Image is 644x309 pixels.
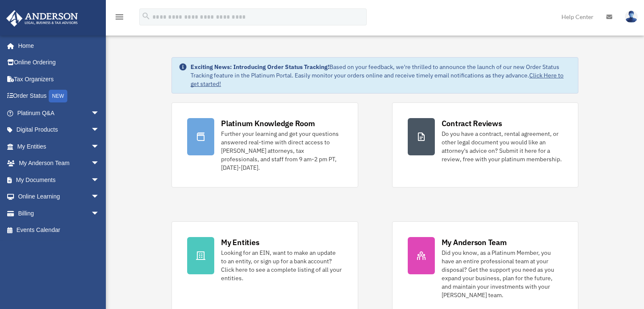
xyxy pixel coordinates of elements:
div: Based on your feedback, we're thrilled to announce the launch of our new Order Status Tracking fe... [191,63,571,88]
a: Online Ordering [6,54,112,71]
span: arrow_drop_down [91,138,108,155]
a: Home [6,37,108,54]
strong: Exciting News: Introducing Order Status Tracking! [191,63,329,71]
a: Contract Reviews Do you have a contract, rental agreement, or other legal document you would like... [392,102,578,188]
div: My Anderson Team [442,237,507,248]
span: arrow_drop_down [91,155,108,172]
div: Looking for an EIN, want to make an update to an entity, or sign up for a bank account? Click her... [221,248,342,282]
a: Platinum Q&Aarrow_drop_down [6,105,112,121]
img: Anderson Advisors Platinum Portal [4,10,80,27]
a: menu [114,15,124,22]
a: My Anderson Teamarrow_drop_down [6,155,112,172]
a: Tax Organizers [6,71,112,88]
a: Order StatusNEW [6,88,112,105]
span: arrow_drop_down [91,105,108,122]
span: arrow_drop_down [91,188,108,206]
div: Do you have a contract, rental agreement, or other legal document you would like an attorney's ad... [442,130,563,163]
a: Digital Productsarrow_drop_down [6,121,112,138]
div: Platinum Knowledge Room [221,118,315,129]
span: arrow_drop_down [91,205,108,222]
img: User Pic [625,11,638,23]
i: menu [114,12,124,22]
a: Billingarrow_drop_down [6,205,112,222]
div: Further your learning and get your questions answered real-time with direct access to [PERSON_NAM... [221,130,342,172]
a: My Documentsarrow_drop_down [6,171,112,188]
a: Click Here to get started! [191,72,564,88]
a: Platinum Knowledge Room Further your learning and get your questions answered real-time with dire... [171,102,358,188]
a: Online Learningarrow_drop_down [6,188,112,205]
span: arrow_drop_down [91,171,108,189]
div: My Entities [221,237,259,248]
div: Contract Reviews [442,118,502,129]
a: Events Calendar [6,222,112,239]
span: arrow_drop_down [91,121,108,139]
div: Did you know, as a Platinum Member, you have an entire professional team at your disposal? Get th... [442,248,563,299]
div: NEW [49,90,67,102]
a: My Entitiesarrow_drop_down [6,138,112,155]
i: search [141,11,151,21]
